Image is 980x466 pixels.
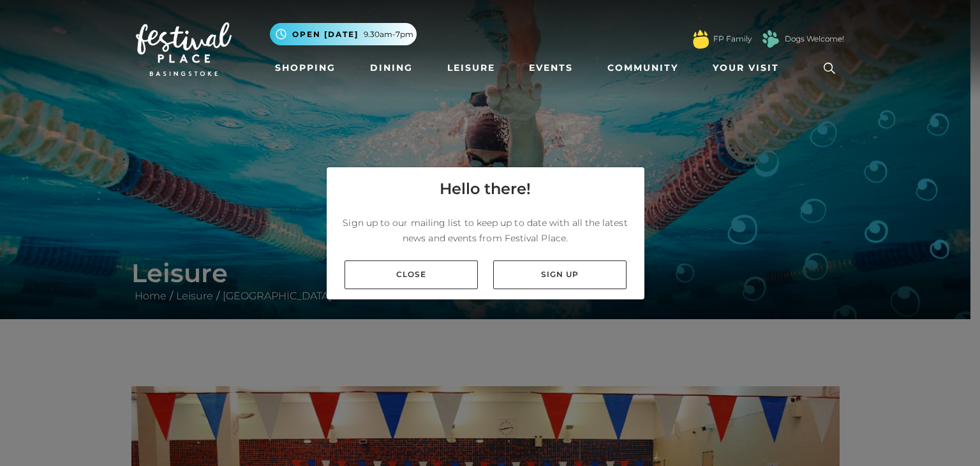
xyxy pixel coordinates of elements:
[292,29,359,40] span: Open [DATE]
[337,215,634,246] p: Sign up to our mailing list to keep up to date with all the latest news and events from Festival ...
[364,29,413,40] span: 9.30am-7pm
[713,61,779,75] span: Your Visit
[713,33,752,45] a: FP Family
[708,56,791,80] a: Your Visit
[524,56,578,80] a: Events
[136,22,232,76] img: Festival Place Logo
[365,56,418,80] a: Dining
[493,260,627,289] a: Sign up
[602,56,683,80] a: Community
[270,23,417,45] button: Open [DATE] 9.30am-7pm
[345,260,478,289] a: Close
[442,56,500,80] a: Leisure
[440,177,531,200] h4: Hello there!
[785,33,844,45] a: Dogs Welcome!
[270,56,341,80] a: Shopping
